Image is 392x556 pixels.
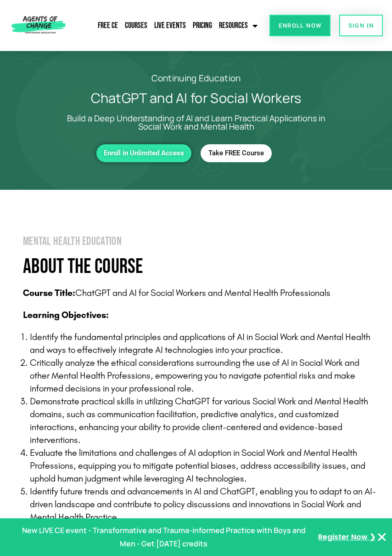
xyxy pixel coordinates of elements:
span: SIGN IN [348,23,374,28]
span: Enroll in Unlimited Access [104,149,184,157]
a: Courses [123,15,150,36]
h4: About The Course [23,256,381,277]
b: Learning Objectives: [23,309,109,320]
a: Enroll Now [269,15,330,36]
span: Enroll Now [279,23,321,28]
a: Enroll in Unlimited Access [96,144,191,162]
h1: ChatGPT and AI for Social Workers [23,91,369,105]
p: Critically analyze the ethical considerations surrounding the use of AI in Social Work and other ... [30,356,381,395]
a: Pricing [190,15,214,36]
button: Close Banner [376,532,387,543]
p: Build a Deep Understanding of AI and Learn Practical Applications in Social Work and Mental Health [64,114,328,130]
p: Evaluate the limitations and challenges of AI adoption in Social Work and Mental Health Professio... [30,446,381,485]
a: Resources [217,15,260,36]
p: Demonstrate practical skills in utilizing ChatGPT for various Social Work and Mental Health domai... [30,395,381,446]
b: Course Title: [23,287,75,298]
a: Live Events [152,15,188,36]
h2: Continuing Education [23,74,369,82]
a: Free CE [95,15,120,36]
p: Identify the fundamental principles and applications of AI in Social Work and Mental Health and w... [30,330,381,356]
a: Register Now ❯ [318,531,375,544]
p: New LIVE CE event - Transformative and Trauma-informed Practice with Boys and Men - Get [DATE] cr... [17,524,311,550]
a: Take FREE Course [201,144,272,162]
a: SIGN IN [339,15,383,36]
h2: Mental Health Education [23,236,381,247]
span: Take FREE Course [208,149,264,157]
nav: Menu [84,15,260,36]
p: Identify future trends and advancements in AI and ChatGPT, enabling you to adapt to an AI-driven ... [30,485,381,523]
p: ChatGPT and AI for Social Workers and Mental Health Professionals [23,286,381,299]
